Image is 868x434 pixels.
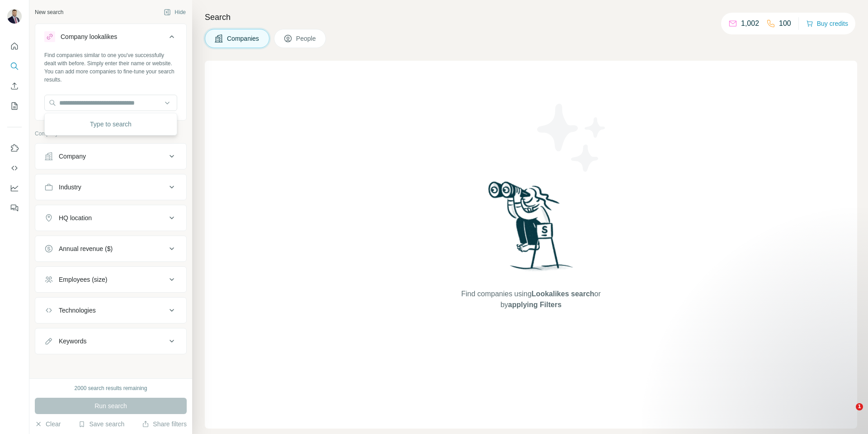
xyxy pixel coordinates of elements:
[35,420,61,429] button: Clear
[59,244,113,253] div: Annual revenue ($)
[7,160,22,176] button: Use Surfe API
[458,289,603,310] span: Find companies using or by
[856,403,863,410] span: 1
[35,176,186,198] button: Industry
[35,130,187,138] p: Company information
[531,97,613,178] img: Surfe Illustration - Stars
[59,152,86,161] div: Company
[157,5,192,19] button: Hide
[59,213,92,222] div: HQ location
[7,180,22,196] button: Dashboard
[142,420,187,429] button: Share filters
[35,269,186,290] button: Employees (size)
[296,34,317,43] span: People
[837,403,859,425] iframe: Intercom live chat
[7,38,22,54] button: Quick start
[35,145,186,167] button: Company
[75,384,147,392] div: 2000 search results remaining
[484,179,578,280] img: Surfe Illustration - Woman searching with binoculars
[59,275,107,284] div: Employees (size)
[7,78,22,94] button: Enrich CSV
[7,200,22,216] button: Feedback
[59,337,86,346] div: Keywords
[806,17,848,30] button: Buy credits
[61,32,117,41] div: Company lookalikes
[7,140,22,156] button: Use Surfe on LinkedIn
[35,238,186,260] button: Annual revenue ($)
[35,330,186,352] button: Keywords
[7,9,22,24] img: Avatar
[227,34,260,43] span: Companies
[47,115,175,133] div: Type to search
[78,420,124,429] button: Save search
[35,299,186,321] button: Technologies
[59,306,96,315] div: Technologies
[59,183,81,192] div: Industry
[741,18,759,29] p: 1,002
[35,207,186,229] button: HQ location
[508,301,561,309] span: applying Filters
[35,8,63,16] div: New search
[35,26,186,51] button: Company lookalikes
[779,18,791,29] p: 100
[7,58,22,74] button: Search
[205,11,857,24] h4: Search
[7,98,22,114] button: My lists
[532,290,594,298] span: Lookalikes search
[44,51,177,84] div: Find companies similar to one you've successfully dealt with before. Simply enter their name or w...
